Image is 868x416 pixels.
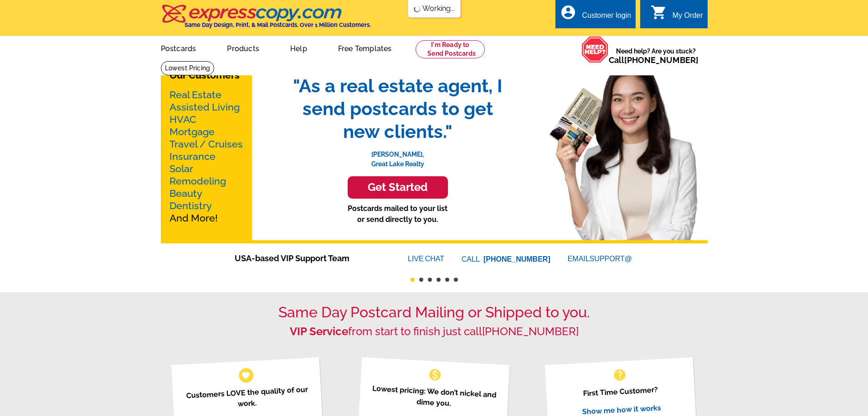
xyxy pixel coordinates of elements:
[169,175,226,187] a: Remodeling
[212,37,274,58] a: Products
[609,47,703,65] span: Need help? Are you stuck?
[462,254,481,265] font: CALL
[609,55,699,65] span: Call
[437,278,441,282] button: 4 of 6
[146,37,211,58] a: Postcards
[161,325,708,338] h2: from start to finish just call
[581,36,609,63] img: help
[419,278,423,282] button: 2 of 6
[673,11,703,24] div: My Order
[169,138,243,150] a: Travel / Cruises
[612,368,627,382] span: help
[284,74,512,143] span: "As a real estate agent, I send postcards to get new clients."
[161,304,708,321] h1: Same Day Postcard Mailing or Shipped to you.
[560,10,631,21] a: account_circle Customer login
[556,383,685,400] p: First Time Customer?
[169,163,193,174] a: Solar
[161,11,371,28] a: Same Day Design, Print, & Mail Postcards. Over 1 Million Customers.
[624,55,699,65] a: [PHONE_NUMBER]
[582,403,661,416] a: Show me how it works
[235,252,380,264] span: USA-based VIP Support Team
[482,325,579,338] a: [PHONE_NUMBER]
[185,21,371,28] h4: Same Day Design, Print, & Mail Postcards. Over 1 Million Customers.
[169,188,202,199] a: Beauty
[408,253,425,264] font: LIVE
[651,10,703,21] a: shopping_cart My Order
[169,114,196,125] a: HVAC
[324,37,406,58] a: Free Templates
[276,37,322,58] a: Help
[169,151,216,162] a: Insurance
[413,5,421,13] img: loading...
[169,89,243,224] p: And More!
[169,200,212,211] a: Dentistry
[241,370,251,380] span: favorite
[359,181,437,194] h3: Get Started
[284,176,512,199] a: Get Started
[651,4,667,21] i: shopping_cart
[169,101,240,113] a: Assisted Living
[284,203,512,225] p: Postcards mailed to your list or send directly to you.
[169,89,221,100] a: Real Estate
[428,368,442,382] span: monetization_on
[445,278,449,282] button: 5 of 6
[454,278,458,282] button: 6 of 6
[290,325,348,338] strong: VIP Service
[560,4,576,21] i: account_circle
[568,255,633,263] a: EMAILSUPPORT@
[284,143,512,169] p: [PERSON_NAME], Great Lake Realty
[483,255,550,263] a: [PHONE_NUMBER]
[408,255,444,263] a: LIVECHAT
[582,11,631,24] div: Customer login
[169,126,215,137] a: Mortgage
[183,384,312,412] p: Customers LOVE the quality of our work.
[590,253,633,264] font: SUPPORT@
[370,383,498,411] p: Lowest pricing: We don’t nickel and dime you.
[411,278,415,282] button: 1 of 6
[428,278,432,282] button: 3 of 6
